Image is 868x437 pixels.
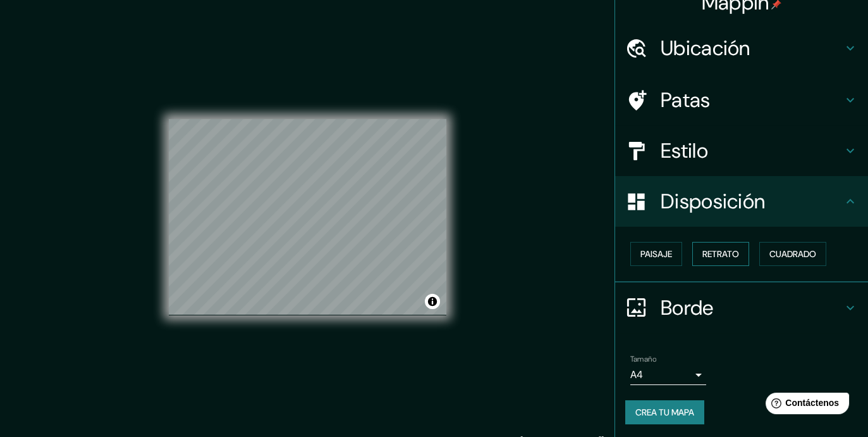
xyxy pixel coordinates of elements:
font: Patas [661,87,711,113]
div: Ubicación [615,23,868,73]
button: Paisaje [630,242,682,266]
button: Crea tu mapa [625,400,704,424]
font: Retrato [702,248,739,260]
font: Disposición [661,188,765,215]
font: Crea tu mapa [635,407,694,418]
font: Cuadrado [769,248,816,260]
iframe: Lanzador de widgets de ayuda [755,388,854,423]
font: Estilo [661,137,708,164]
div: Borde [615,282,868,333]
button: Retrato [692,242,749,266]
div: Estilo [615,125,868,176]
button: Activar o desactivar atribución [425,294,440,309]
div: A4 [630,365,706,385]
font: Borde [661,294,714,321]
font: Tamaño [630,354,656,364]
div: Patas [615,75,868,125]
font: Ubicación [661,35,750,61]
button: Cuadrado [759,242,826,266]
font: A4 [630,368,643,381]
font: Paisaje [640,248,672,260]
canvas: Mapa [169,119,446,315]
div: Disposición [615,176,868,227]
